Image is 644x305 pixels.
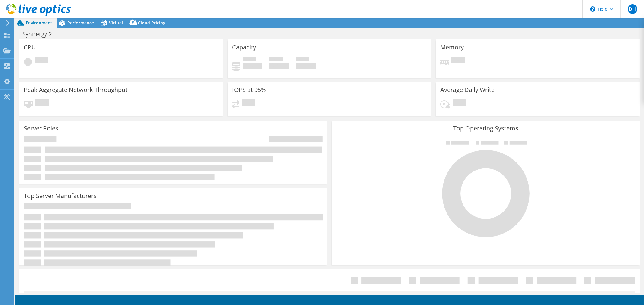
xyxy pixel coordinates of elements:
span: Pending [35,57,48,65]
h3: Server Roles [24,125,58,132]
h3: CPU [24,44,36,51]
span: DH [628,4,637,14]
h3: Capacity [232,44,256,51]
svg: \n [590,6,595,12]
h3: Memory [440,44,464,51]
span: Environment [26,20,52,26]
h3: Top Server Manufacturers [24,193,97,199]
h3: Average Daily Write [440,86,495,93]
h1: Synnergy 2 [20,31,61,37]
span: Performance [67,20,94,26]
h4: 0 GiB [269,63,289,69]
h3: Top Operating Systems [336,125,635,132]
h3: IOPS at 95% [232,86,266,93]
span: Virtual [109,20,123,26]
span: Pending [35,99,49,107]
h4: 0 GiB [243,63,262,69]
span: Free [269,57,283,63]
span: Total [296,57,309,63]
span: Cloud Pricing [138,20,165,26]
h4: 0 GiB [296,63,316,69]
h3: Peak Aggregate Network Throughput [24,86,127,93]
span: Pending [451,57,465,65]
span: Used [243,57,256,63]
span: Pending [453,99,466,107]
span: Pending [242,99,255,107]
